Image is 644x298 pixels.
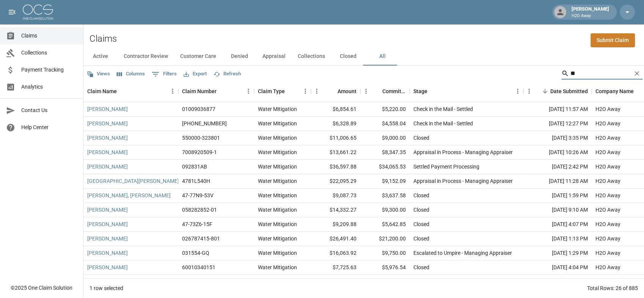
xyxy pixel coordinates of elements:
[413,81,427,102] div: Stage
[360,261,410,275] div: $5,976.54
[258,206,297,214] div: Water Mitigation
[87,148,128,156] a: [PERSON_NAME]
[331,47,365,66] button: Closed
[413,278,429,286] div: Closed
[360,275,410,289] div: $17,874.07
[21,66,77,74] span: Payment Tracking
[243,86,254,97] button: Menu
[258,192,297,199] div: Water Mitigation
[410,81,523,102] div: Stage
[413,192,429,199] div: Closed
[182,120,227,127] div: 01-008-952683
[360,246,410,261] div: $9,750.00
[365,47,399,66] button: All
[254,81,311,102] div: Claim Type
[182,235,220,242] div: 026787415-801
[512,86,523,97] button: Menu
[90,33,117,44] h2: Claims
[587,284,638,292] div: Total Rows: 26 of 885
[523,160,592,174] div: [DATE] 2:42 PM
[182,81,217,102] div: Claim Number
[300,86,311,97] button: Menu
[413,105,473,113] div: Check in the Mail - Settled
[311,86,322,97] button: Menu
[311,131,360,145] div: $11,006.65
[413,163,479,170] div: Settled Payment Processing
[311,174,360,189] div: $22,095.29
[360,189,410,203] div: $3,637.58
[87,81,117,102] div: Claim Name
[595,134,620,142] div: H2O Away
[523,145,592,160] div: [DATE] 10:26 AM
[595,148,620,156] div: H2O Away
[523,117,592,131] div: [DATE] 12:27 PM
[595,235,620,242] div: H2O Away
[360,203,410,217] div: $9,300.00
[413,134,429,142] div: Closed
[523,246,592,261] div: [DATE] 1:29 PM
[311,102,360,117] div: $6,854.61
[311,189,360,203] div: $9,087.73
[83,47,644,66] div: dynamic tabs
[256,47,292,66] button: Appraisal
[523,174,592,189] div: [DATE] 11:28 AM
[5,5,20,20] button: open drawer
[182,163,207,170] div: 092831AB
[591,33,635,47] a: Submit Claim
[23,5,53,20] img: ocs-logo-white-transparent.png
[523,275,592,289] div: [DATE] 3:57 PM
[167,86,178,97] button: Menu
[258,105,297,113] div: Water Mitigation
[174,47,222,66] button: Customer Care
[631,68,642,79] button: Clear
[595,105,620,113] div: H2O Away
[413,120,473,127] div: Check in the Mail - Settled
[523,131,592,145] div: [DATE] 3:35 PM
[311,145,360,160] div: $13,661.22
[360,131,410,145] div: $9,000.00
[285,86,295,97] button: Sort
[83,81,178,102] div: Claim Name
[595,163,620,170] div: H2O Away
[21,49,77,57] span: Collections
[523,81,592,102] div: Date Submitted
[182,105,215,113] div: 01009036877
[118,47,174,66] button: Contractor Review
[360,81,410,102] div: Committed Amount
[150,68,179,80] button: Show filters
[182,134,220,142] div: 550000-323801
[182,68,209,80] button: Export
[569,5,612,19] div: [PERSON_NAME]
[311,246,360,261] div: $16,063.92
[338,81,357,102] div: Amount
[382,81,406,102] div: Committed Amount
[413,220,429,228] div: Closed
[182,264,215,271] div: 60010340151
[182,220,212,228] div: 47-73Z6-15F
[311,117,360,131] div: $6,328.89
[21,83,77,91] span: Analytics
[311,160,360,174] div: $36,597.88
[115,68,147,80] button: Select columns
[360,232,410,246] div: $21,200.00
[222,47,256,66] button: Denied
[360,160,410,174] div: $34,065.53
[87,177,230,185] a: [GEOGRAPHIC_DATA][PERSON_NAME][GEOGRAPHIC_DATA]
[258,120,297,127] div: Water Mitigation
[11,284,72,292] div: © 2025 One Claim Solution
[413,264,429,271] div: Closed
[87,278,128,286] a: [PERSON_NAME]
[21,106,77,114] span: Contact Us
[311,81,360,102] div: Amount
[87,134,128,142] a: [PERSON_NAME]
[550,81,588,102] div: Date Submitted
[595,220,620,228] div: H2O Away
[360,174,410,189] div: $9,152.09
[292,47,331,66] button: Collections
[523,189,592,203] div: [DATE] 1:59 PM
[427,86,438,97] button: Sort
[595,81,634,102] div: Company Name
[595,120,620,127] div: H2O Away
[311,203,360,217] div: $14,332.27
[311,232,360,246] div: $26,491.40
